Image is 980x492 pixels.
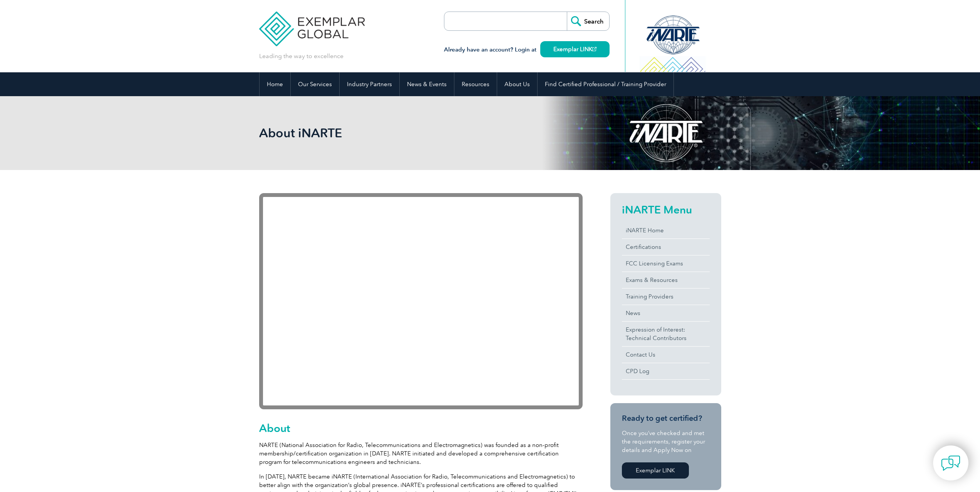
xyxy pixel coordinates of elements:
[622,255,710,272] a: FCC Licensing Exams
[259,127,583,139] h2: About iNARTE
[622,289,710,305] a: Training Providers
[454,72,497,96] a: Resources
[259,52,343,60] p: Leading the way to excellence
[622,363,710,379] a: CPD Log
[567,12,609,30] input: Search
[497,72,537,96] a: About Us
[259,193,583,409] iframe: YouTube video player
[538,72,673,96] a: Find Certified Professional / Training Provider
[259,441,583,466] p: NARTE (National Association for Radio, Telecommunications and Electromagnetics) was founded as a ...
[444,45,610,55] h3: Already have an account? Login at
[622,322,710,346] a: Expression of Interest:Technical Contributors
[622,272,710,288] a: Exams & Resources
[622,347,710,363] a: Contact Us
[622,239,710,255] a: Certifications
[941,454,960,473] img: contact-chat.png
[259,422,583,434] h2: About
[340,72,399,96] a: Industry Partners
[400,72,454,96] a: News & Events
[540,41,610,57] a: Exemplar LINK
[260,72,290,96] a: Home
[622,203,710,216] h2: iNARTE Menu
[622,222,710,238] a: iNARTE Home
[592,47,596,51] img: open_square.png
[622,414,710,423] h3: Ready to get certified?
[622,462,689,479] a: Exemplar LINK
[622,305,710,321] a: News
[622,429,710,454] p: Once you’ve checked and met the requirements, register your details and Apply Now on
[291,72,339,96] a: Our Services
